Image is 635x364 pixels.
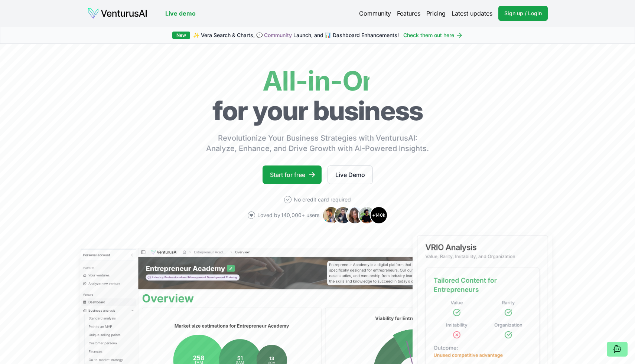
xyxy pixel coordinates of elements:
[403,32,463,39] a: Check them out here
[346,206,364,224] img: Avatar 3
[452,9,492,18] a: Latest updates
[193,32,399,39] span: ✨ Vera Search & Charts, 💬 Launch, and 📊 Dashboard Enhancements!
[172,32,190,39] div: New
[504,10,542,17] span: Sign up / Login
[322,206,340,224] img: Avatar 1
[397,9,420,18] a: Features
[87,7,147,19] img: logo
[426,9,446,18] a: Pricing
[498,6,548,21] a: Sign up / Login
[263,165,322,184] a: Start for free
[264,32,292,38] a: Community
[359,9,391,18] a: Community
[328,165,373,184] a: Live Demo
[358,206,376,224] img: Avatar 4
[165,9,196,18] a: Live demo
[334,206,352,224] img: Avatar 2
